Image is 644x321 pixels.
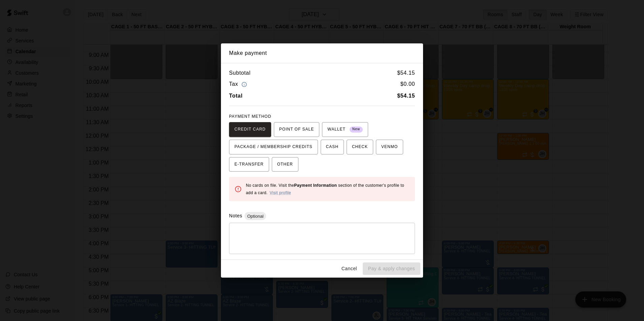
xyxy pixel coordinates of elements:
button: POINT OF SALE [274,122,319,137]
b: Payment Information [294,183,337,188]
b: $ 54.15 [397,93,415,99]
label: Notes [229,213,242,218]
button: WALLET New [322,122,368,137]
span: E-TRANSFER [234,159,264,170]
h2: Make payment [221,43,423,63]
span: CASH [326,142,339,152]
span: CREDIT CARD [234,124,266,135]
span: VENMO [381,142,398,152]
button: VENMO [376,140,403,154]
span: CHECK [352,142,368,152]
h6: $ 54.15 [397,69,415,77]
span: New [350,125,363,134]
button: OTHER [272,157,298,172]
span: WALLET [327,124,363,135]
button: E-TRANSFER [229,157,269,172]
button: CREDIT CARD [229,122,271,137]
button: CHECK [347,140,373,154]
span: No cards on file. Visit the section of the customer's profile to add a card. [246,183,404,195]
a: Visit profile [269,190,291,195]
span: OTHER [277,159,293,170]
span: Optional [245,214,266,219]
button: Cancel [339,262,360,275]
h6: Tax [229,80,249,89]
span: PACKAGE / MEMBERSHIP CREDITS [234,142,313,152]
span: POINT OF SALE [279,124,314,135]
span: PAYMENT METHOD [229,114,271,119]
button: PACKAGE / MEMBERSHIP CREDITS [229,140,318,154]
button: CASH [321,140,344,154]
h6: $ 0.00 [400,80,415,89]
h6: Subtotal [229,69,251,77]
b: Total [229,93,243,99]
